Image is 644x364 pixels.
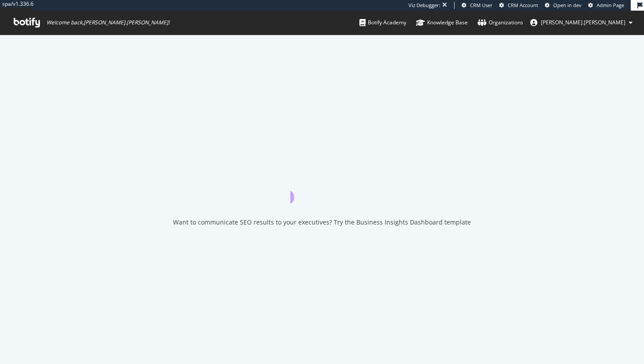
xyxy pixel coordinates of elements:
div: Viz Debugger: [409,2,440,9]
a: Botify Academy [359,11,406,35]
a: Organizations [478,11,523,35]
div: Organizations [478,18,523,27]
a: CRM Account [499,2,538,9]
span: Open in dev [553,2,582,8]
span: Admin Page [597,2,624,8]
div: Knowledge Base [416,18,468,27]
div: animation [290,172,354,204]
a: CRM User [462,2,493,9]
div: Want to communicate SEO results to your executives? Try the Business Insights Dashboard template [173,218,471,227]
span: jessica.jordan [541,19,625,26]
a: Knowledge Base [416,11,468,35]
a: Open in dev [545,2,582,9]
span: CRM Account [508,2,538,8]
button: [PERSON_NAME].[PERSON_NAME] [523,15,640,30]
a: Admin Page [588,2,624,9]
div: Botify Academy [359,18,406,27]
span: CRM User [470,2,493,8]
span: Welcome back, [PERSON_NAME].[PERSON_NAME] ! [46,19,170,26]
